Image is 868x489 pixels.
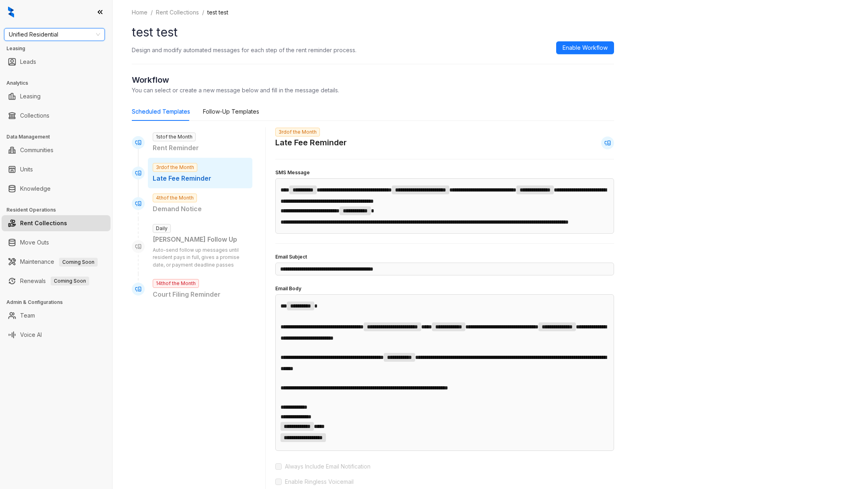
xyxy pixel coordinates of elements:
[563,43,608,52] span: Enable Workflow
[153,247,248,269] p: Auto-send follow up messages until resident pays in full, gives a promise date, or payment deadli...
[2,308,111,324] li: Team
[154,8,201,17] a: Rent Collections
[275,169,614,177] h4: SMS Message
[132,86,614,94] p: You can select or create a new message below and fill in the message details.
[6,45,112,52] h3: Leasing
[132,23,614,41] h1: test test
[2,108,111,124] li: Collections
[2,181,111,197] li: Knowledge
[2,234,111,251] li: Move Outs
[59,258,98,267] span: Coming Soon
[275,137,347,149] h2: Late Fee Reminder
[207,8,228,17] li: test test
[153,163,197,172] span: 3rd of the Month
[2,142,111,158] li: Communities
[282,477,357,486] span: Enable Ringless Voicemail
[20,108,49,124] a: Collections
[153,194,197,202] span: 4th of the Month
[2,215,111,231] li: Rent Collections
[203,107,259,116] div: Follow-Up Templates
[275,285,614,293] h4: Email Body
[153,204,248,214] p: Demand Notice
[20,327,42,343] a: Voice AI
[6,299,112,306] h3: Admin & Configurations
[2,327,111,343] li: Voice AI
[153,279,199,288] span: 14th of the Month
[151,8,153,17] li: /
[153,234,248,244] div: [PERSON_NAME] Follow Up
[132,107,190,116] div: Scheduled Templates
[6,133,112,141] h3: Data Management
[20,88,41,104] a: Leasing
[153,143,248,153] p: Rent Reminder
[20,161,33,177] a: Units
[8,6,14,18] img: logo
[6,79,112,87] h3: Analytics
[2,88,111,104] li: Leasing
[6,206,112,214] h3: Resident Operations
[2,54,111,70] li: Leads
[202,8,204,17] li: /
[153,289,248,300] p: Court Filing Reminder
[153,224,171,233] span: Daily
[2,254,111,270] li: Maintenance
[556,41,614,54] button: Enable Workflow
[20,234,49,251] a: Move Outs
[275,253,614,261] h4: Email Subject
[132,74,614,86] h2: Workflow
[2,161,111,177] li: Units
[130,8,149,17] a: Home
[153,173,248,183] p: Late Fee Reminder
[20,54,36,70] a: Leads
[20,142,53,158] a: Communities
[132,46,356,54] p: Design and modify automated messages for each step of the rent reminder process.
[20,308,35,324] a: Team
[51,277,89,285] span: Coming Soon
[2,273,111,289] li: Renewals
[20,273,89,289] a: RenewalsComing Soon
[9,29,100,41] span: Unified Residential
[275,128,320,137] span: 3rd of the Month
[282,462,374,471] span: Always Include Email Notification
[153,132,196,141] span: 1st of the Month
[20,215,67,231] a: Rent Collections
[20,181,51,197] a: Knowledge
